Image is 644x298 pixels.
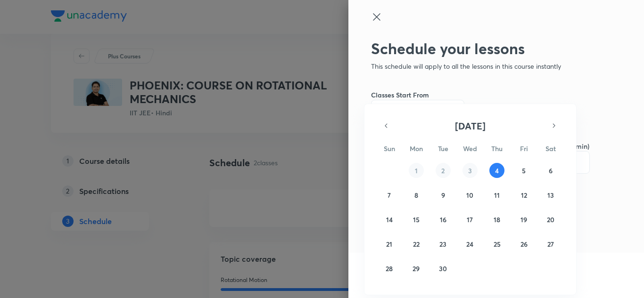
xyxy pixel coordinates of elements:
abbr: September 13, 2025 [547,191,554,200]
button: September 12, 2025 [516,187,531,202]
abbr: Friday [520,144,528,153]
button: September 7, 2025 [382,187,397,202]
button: September 28, 2025 [382,261,397,276]
button: September 5, 2025 [516,163,531,178]
abbr: September 27, 2025 [547,240,554,249]
button: September 16, 2025 [436,212,451,227]
abbr: September 11, 2025 [494,191,500,200]
abbr: September 15, 2025 [413,215,420,224]
button: September 13, 2025 [543,187,558,202]
abbr: Thursday [491,144,503,153]
abbr: Saturday [545,144,556,153]
abbr: September 10, 2025 [466,191,473,200]
abbr: September 5, 2025 [522,166,526,175]
button: September 15, 2025 [409,212,424,227]
button: September 11, 2025 [489,187,504,202]
abbr: Wednesday [463,144,477,153]
abbr: September 19, 2025 [520,215,527,224]
abbr: September 2, 2025 [441,166,445,175]
abbr: Tuesday [438,144,448,153]
button: September 8, 2025 [409,187,424,202]
button: September 29, 2025 [409,261,424,276]
abbr: September 3, 2025 [468,166,472,175]
abbr: Monday [410,144,423,153]
button: September 6, 2025 [543,163,558,178]
button: September 26, 2025 [516,236,531,251]
button: September 18, 2025 [489,212,504,227]
button: September 1, 2025 [409,163,424,178]
button: September 27, 2025 [543,236,558,251]
abbr: September 12, 2025 [521,191,527,200]
button: September 2, 2025 [436,163,451,178]
abbr: September 1, 2025 [415,166,418,175]
button: September 23, 2025 [436,236,451,251]
button: September 24, 2025 [462,236,478,251]
abbr: September 16, 2025 [440,215,446,224]
abbr: September 24, 2025 [466,240,473,249]
abbr: September 6, 2025 [549,166,553,175]
button: September 22, 2025 [409,236,424,251]
abbr: September 4, 2025 [495,166,499,175]
button: September 19, 2025 [516,212,531,227]
abbr: Sunday [384,144,395,153]
abbr: September 30, 2025 [439,264,447,273]
abbr: September 29, 2025 [413,264,420,273]
abbr: September 22, 2025 [413,240,420,249]
button: September 4, 2025 [489,163,504,178]
button: [DATE] [393,119,547,132]
button: September 3, 2025 [462,163,478,178]
button: September 21, 2025 [382,236,397,251]
abbr: September 20, 2025 [547,215,554,224]
button: September 10, 2025 [462,187,478,202]
button: September 20, 2025 [543,212,558,227]
abbr: September 21, 2025 [386,240,392,249]
abbr: September 26, 2025 [520,240,528,249]
span: [DATE] [455,120,486,132]
button: September 14, 2025 [382,212,397,227]
abbr: September 17, 2025 [467,215,473,224]
abbr: September 14, 2025 [386,215,393,224]
abbr: September 8, 2025 [414,191,418,200]
abbr: September 18, 2025 [494,215,500,224]
button: September 17, 2025 [462,212,478,227]
button: September 25, 2025 [489,236,504,251]
button: September 30, 2025 [436,261,451,276]
abbr: September 7, 2025 [388,191,391,200]
abbr: September 25, 2025 [494,240,501,249]
abbr: September 28, 2025 [386,264,393,273]
abbr: September 23, 2025 [439,240,446,249]
button: September 9, 2025 [436,187,451,202]
abbr: September 9, 2025 [441,191,445,200]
